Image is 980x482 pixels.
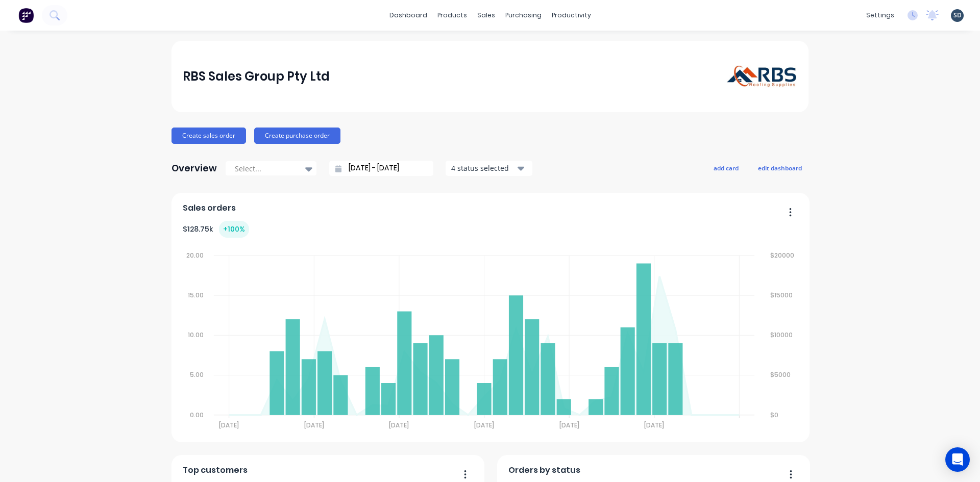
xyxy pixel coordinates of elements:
[771,371,791,379] tspan: $5000
[707,161,745,174] button: add card
[771,331,793,339] tspan: $10000
[219,221,249,238] div: + 100 %
[451,163,516,173] div: 4 status selected
[183,202,236,214] span: Sales orders
[183,66,330,87] div: RBS Sales Group Pty Ltd
[751,161,808,174] button: edit dashboard
[500,8,547,23] div: purchasing
[547,8,596,23] div: productivity
[183,464,248,476] span: Top customers
[188,291,204,299] tspan: 15.00
[726,65,797,88] img: RBS Sales Group Pty Ltd
[389,421,409,429] tspan: [DATE]
[171,158,217,179] div: Overview
[171,128,246,144] button: Create sales order
[188,331,204,339] tspan: 10.00
[472,8,500,23] div: sales
[183,221,249,238] div: $ 128.75k
[559,421,579,429] tspan: [DATE]
[384,8,432,23] a: dashboard
[508,464,580,476] span: Orders by status
[474,421,494,429] tspan: [DATE]
[771,411,779,419] tspan: $0
[953,11,962,20] span: SD
[771,291,793,299] tspan: $15000
[186,251,204,260] tspan: 20.00
[446,161,532,176] button: 4 status selected
[771,251,795,260] tspan: $20000
[219,421,239,429] tspan: [DATE]
[645,421,665,429] tspan: [DATE]
[945,447,970,472] div: Open Intercom Messenger
[861,8,899,23] div: settings
[18,8,34,23] img: Factory
[432,8,472,23] div: products
[254,128,340,144] button: Create purchase order
[190,411,204,419] tspan: 0.00
[190,371,204,379] tspan: 5.00
[304,421,324,429] tspan: [DATE]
